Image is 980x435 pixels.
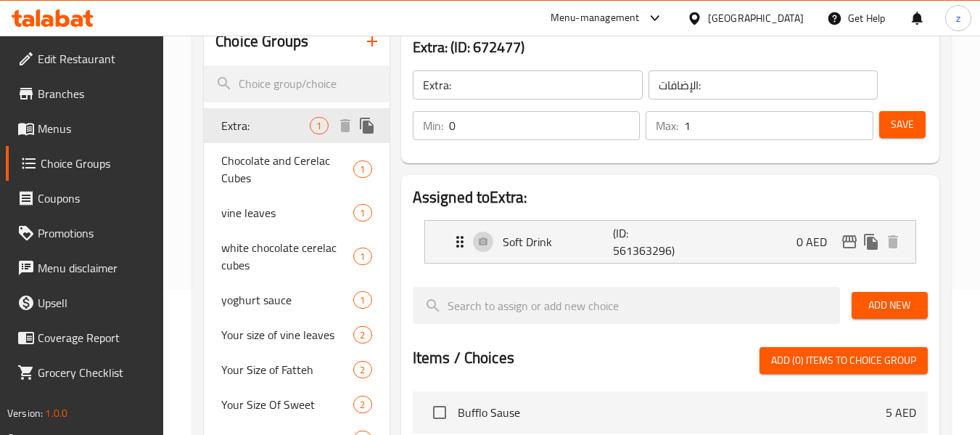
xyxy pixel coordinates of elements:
[503,233,614,251] p: Soft Drink
[353,248,371,265] div: Choices
[45,404,67,423] span: 1.0.0
[354,293,371,307] span: 1
[354,250,371,264] span: 1
[221,396,353,413] span: Your Size Of Sweet
[6,355,164,390] a: Grocery Checklist
[221,239,353,274] span: white chocolate cerelac cubes
[413,347,514,369] h2: Items / Choices
[221,117,310,134] span: Extra:
[354,328,371,342] span: 2
[38,329,152,346] span: Coverage Report
[204,317,389,352] div: Your size of vine leaves2
[852,292,928,319] button: Add New
[334,115,356,137] button: delete
[6,41,164,76] a: Edit Restaurant
[204,143,389,195] div: Chocolate and Cerelac Cubes1
[354,363,371,377] span: 2
[353,204,371,221] div: Choices
[353,326,371,343] div: Choices
[353,291,371,309] div: Choices
[204,195,389,230] div: vine leaves1
[839,231,860,253] button: edit
[353,361,371,378] div: Choices
[413,187,928,208] h2: Assigned to Extra:
[863,296,916,314] span: Add New
[656,117,678,134] p: Max:
[413,287,840,324] input: search
[882,231,904,253] button: delete
[6,320,164,355] a: Coverage Report
[551,9,640,27] div: Menu-management
[423,117,443,134] p: Min:
[204,282,389,317] div: yoghurt sauce1
[6,216,164,251] a: Promotions
[41,155,152,172] span: Choice Groups
[221,204,353,221] span: vine leaves
[413,36,928,59] h3: Extra: (ID: 672477)
[204,387,389,422] div: Your Size Of Sweet2
[860,231,882,253] button: duplicate
[879,111,926,138] button: Save
[6,146,164,181] a: Choice Groups
[38,364,152,381] span: Grocery Checklist
[221,361,353,378] span: Your Size of Fatteh
[310,117,328,134] div: Choices
[771,351,916,370] span: Add (0) items to choice group
[413,214,928,269] li: Expand
[796,233,839,251] p: 0 AED
[458,404,886,421] span: Bufflo Sause
[6,76,164,111] a: Branches
[891,115,914,134] span: Save
[221,326,353,343] span: Your size of vine leaves
[310,119,327,133] span: 1
[613,224,687,259] p: (ID: 561363296)
[956,10,960,26] span: z
[6,251,164,285] a: Menu disclaimer
[353,396,371,413] div: Choices
[708,10,804,26] div: [GEOGRAPHIC_DATA]
[354,206,371,220] span: 1
[204,65,389,102] input: search
[38,50,152,68] span: Edit Restaurant
[221,152,353,187] span: Chocolate and Cerelac Cubes
[7,404,43,423] span: Version:
[425,221,915,263] div: Expand
[6,111,164,146] a: Menus
[6,181,164,216] a: Coupons
[204,352,389,387] div: Your Size of Fatteh2
[38,259,152,277] span: Menu disclaimer
[38,224,152,242] span: Promotions
[6,285,164,320] a: Upsell
[38,120,152,137] span: Menus
[424,397,455,428] span: Select choice
[204,108,389,143] div: Extra:1deleteduplicate
[886,404,916,421] p: 5 AED
[354,163,371,176] span: 1
[759,347,928,374] button: Add (0) items to choice group
[38,294,152,312] span: Upsell
[221,291,353,309] span: yoghurt sauce
[38,190,152,207] span: Coupons
[204,230,389,282] div: white chocolate cerelac cubes1
[356,115,378,137] button: duplicate
[353,160,371,178] div: Choices
[354,398,371,412] span: 2
[38,85,152,102] span: Branches
[215,31,308,52] h2: Choice Groups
